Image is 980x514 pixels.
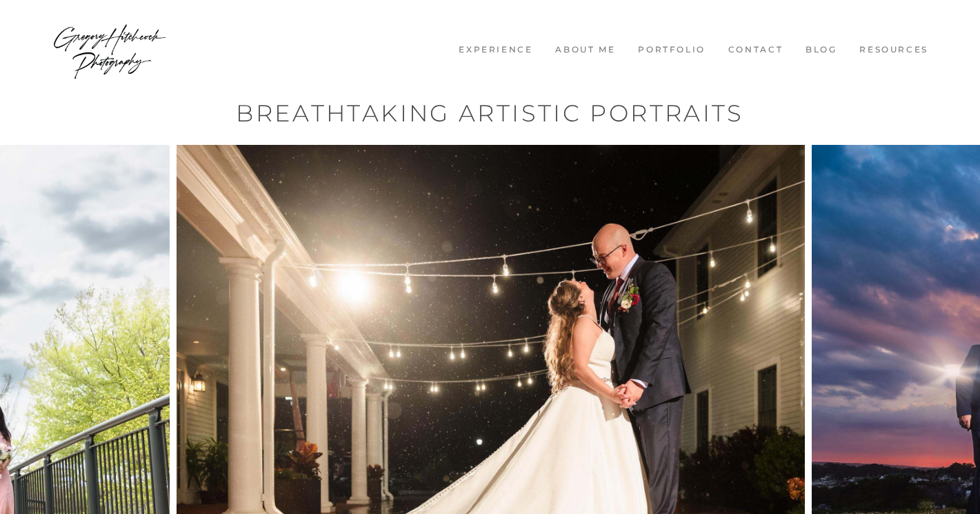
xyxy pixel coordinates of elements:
[798,44,845,56] a: Blog
[87,97,894,129] h1: Breathtaking Artistic Portraits
[630,44,713,56] a: Portfolio
[548,44,623,56] a: About me
[720,44,790,56] a: Contact
[852,44,936,56] a: Resources
[451,44,541,56] a: Experience
[52,7,168,90] img: Wedding Photographer Boston - Gregory Hitchcock Photography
